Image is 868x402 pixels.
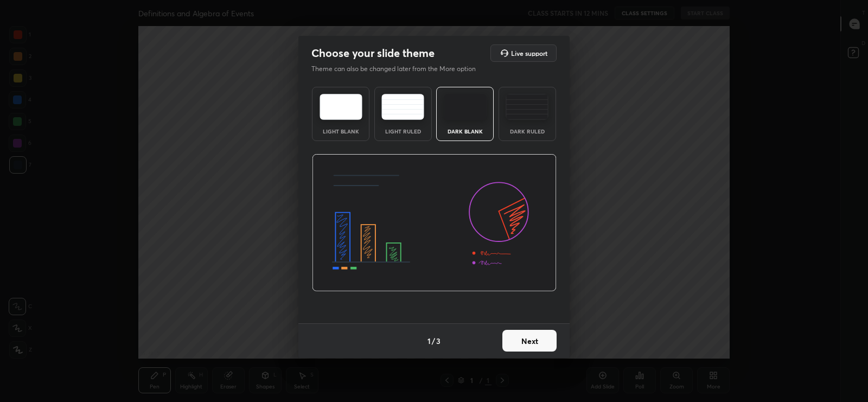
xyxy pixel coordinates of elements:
img: lightRuledTheme.5fabf969.svg [381,94,424,120]
h5: Live support [511,50,547,56]
h2: Choose your slide theme [311,46,435,60]
h4: / [432,335,435,347]
div: Light Ruled [381,129,425,134]
div: Light Blank [319,129,362,134]
img: darkTheme.f0cc69e5.svg [444,94,487,120]
img: lightTheme.e5ed3b09.svg [320,94,362,120]
img: darkThemeBanner.d06ce4a2.svg [312,154,557,292]
div: Dark Ruled [506,129,549,134]
button: Next [502,330,557,352]
div: Dark Blank [443,129,487,134]
h4: 3 [436,335,441,347]
p: Theme can also be changed later from the More option [311,64,487,74]
img: darkRuledTheme.de295e13.svg [506,94,548,120]
h4: 1 [427,335,431,347]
